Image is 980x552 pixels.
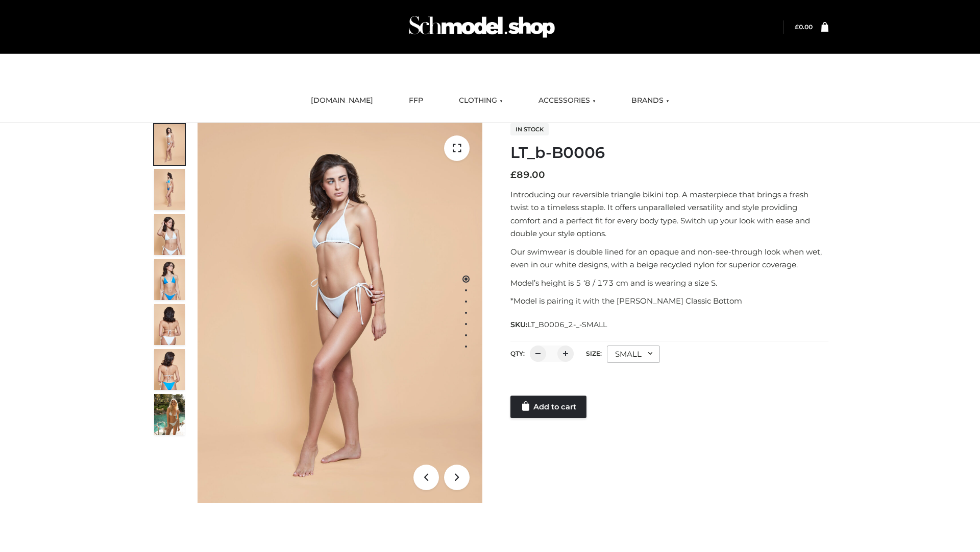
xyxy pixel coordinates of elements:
[154,169,185,210] img: ArielClassicBikiniTop_CloudNine_AzureSky_OW114ECO_2-scaled.jpg
[451,89,510,112] a: CLOTHING
[795,23,813,31] bdi: 0.00
[607,346,660,363] div: SMALL
[510,318,608,331] span: SKU:
[795,23,799,31] span: £
[510,350,525,357] label: QTY:
[154,349,185,390] img: ArielClassicBikiniTop_CloudNine_AzureSky_OW114ECO_8-scaled.jpg
[795,23,813,31] a: £0.00
[527,320,607,329] span: LT_B0006_2-_-SMALL
[401,89,431,112] a: FFP
[624,89,677,112] a: BRANDS
[405,7,558,47] img: Schmodel Admin 964
[510,396,586,418] a: Add to cart
[510,245,828,271] p: Our swimwear is double lined for an opaque and non-see-through look when wet, even in our white d...
[510,277,828,290] p: Model’s height is 5 ‘8 / 173 cm and is wearing a size S.
[510,294,828,308] p: *Model is pairing it with the [PERSON_NAME] Classic Bottom
[510,169,545,180] bdi: 89.00
[510,123,549,135] span: In stock
[154,394,185,435] img: Arieltop_CloudNine_AzureSky2.jpg
[510,169,517,180] span: £
[154,124,185,165] img: ArielClassicBikiniTop_CloudNine_AzureSky_OW114ECO_1-scaled.jpg
[510,188,828,240] p: Introducing our reversible triangle bikini top. A masterpiece that brings a fresh twist to a time...
[531,89,603,112] a: ACCESSORIES
[586,350,602,357] label: Size:
[510,144,828,162] h1: LT_b-B0006
[303,89,381,112] a: [DOMAIN_NAME]
[154,304,185,345] img: ArielClassicBikiniTop_CloudNine_AzureSky_OW114ECO_7-scaled.jpg
[198,123,482,503] img: ArielClassicBikiniTop_CloudNine_AzureSky_OW114ECO_1
[154,259,185,300] img: ArielClassicBikiniTop_CloudNine_AzureSky_OW114ECO_4-scaled.jpg
[154,214,185,255] img: ArielClassicBikiniTop_CloudNine_AzureSky_OW114ECO_3-scaled.jpg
